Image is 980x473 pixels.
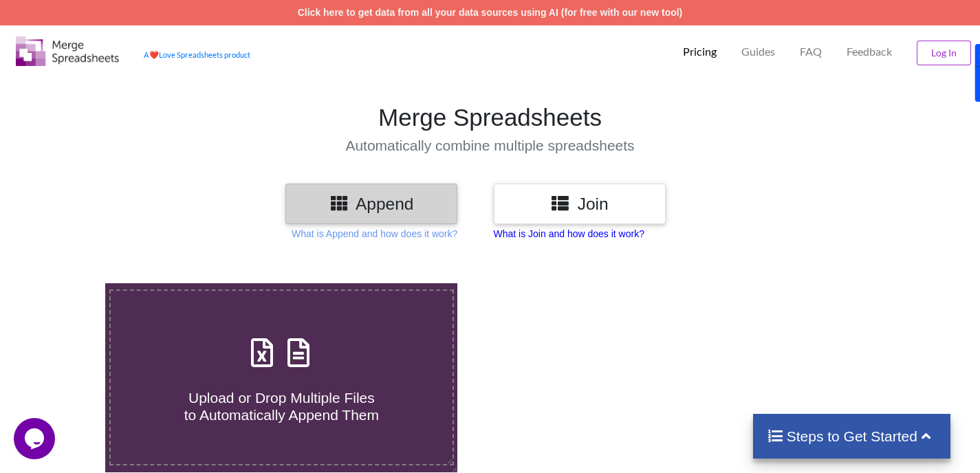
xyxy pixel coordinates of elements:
[800,45,822,59] p: FAQ
[741,45,775,59] p: Guides
[149,50,159,59] span: heart
[292,227,457,241] p: What is Append and how does it work?
[296,194,447,214] h3: Append
[184,390,379,423] span: Upload or Drop Multiple Files to Automatically Append Them
[504,194,655,214] h3: Join
[144,50,250,59] a: AheartLove Spreadsheets product
[767,428,937,445] h4: Steps to Get Started
[298,7,683,18] a: Click here to get data from all your data sources using AI (for free with our new tool)
[16,36,119,66] img: Logo.png
[14,418,58,459] iframe: chat widget
[917,41,971,65] button: Log In
[494,227,644,241] p: What is Join and how does it work?
[847,46,892,57] span: Feedback
[683,45,717,59] p: Pricing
